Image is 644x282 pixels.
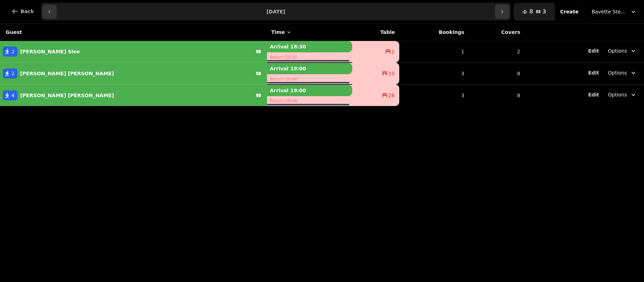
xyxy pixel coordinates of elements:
p: Return 20:10 [267,52,352,62]
span: 2 [391,48,395,55]
span: 3 [543,9,546,14]
span: 10 [388,70,395,77]
p: [PERSON_NAME] [PERSON_NAME] [20,92,114,99]
span: Edit [588,70,599,75]
button: Edit [588,47,599,54]
button: 83 [514,3,555,20]
td: 8 [469,63,524,84]
span: Create [560,9,579,14]
p: Return 20:40 [267,74,352,84]
button: Options [604,66,641,79]
span: Time [271,29,285,36]
td: 3 [399,63,469,84]
span: Back [21,9,34,14]
td: 8 [469,84,524,106]
p: [PERSON_NAME] [PERSON_NAME] [20,70,114,77]
button: Options [604,45,641,57]
span: 26 [388,92,395,99]
span: Edit [588,48,599,53]
button: Back [6,3,40,20]
span: Edit [588,92,599,97]
span: Options [608,47,627,54]
td: 2 [469,41,524,63]
span: 2 [11,70,14,77]
button: Edit [588,69,599,76]
button: Edit [588,91,599,98]
th: Covers [469,24,524,41]
span: 4 [11,92,14,99]
td: 1 [399,41,469,63]
button: Bavette Steakhouse - [PERSON_NAME] [587,5,641,18]
span: Options [608,91,627,98]
span: Options [608,69,627,76]
button: Options [604,88,641,101]
p: Arrival 18:30 [267,41,352,52]
td: 3 [399,84,469,106]
p: Arrival 19:00 [267,63,352,74]
p: Arrival 19:00 [267,85,352,96]
button: Time [271,29,292,36]
span: Bavette Steakhouse - [PERSON_NAME] [592,8,627,15]
p: Return 20:40 [267,96,352,106]
span: 2 [11,48,14,55]
span: 8 [529,9,533,14]
p: [PERSON_NAME] Slee [20,48,80,55]
th: Table [352,24,399,41]
th: Bookings [399,24,469,41]
button: Create [555,3,584,20]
